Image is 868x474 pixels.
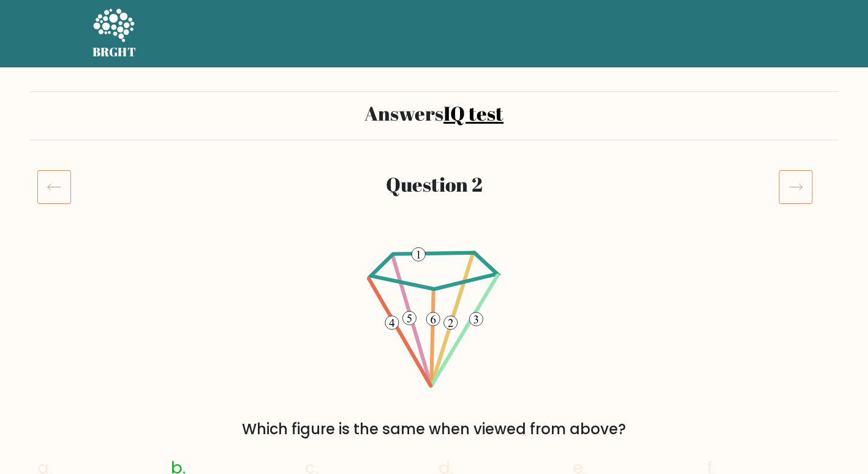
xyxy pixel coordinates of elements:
h2: Question 2 [105,173,764,196]
h2: Answers [37,102,831,125]
div: Which figure is the same when viewed from above? [45,418,824,440]
a: IQ test [443,100,504,126]
a: BRGHT [92,5,137,62]
h5: BRGHT [92,45,137,59]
